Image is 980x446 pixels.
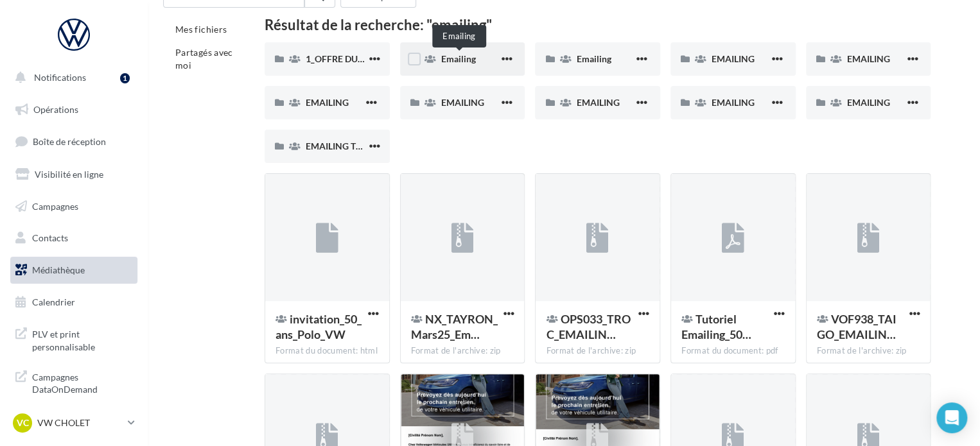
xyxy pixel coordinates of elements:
[712,53,755,64] span: EMAILING
[33,104,78,115] span: Opérations
[175,24,227,35] span: Mes fichiers
[265,18,931,32] div: Résultat de la recherche: "emailing"
[35,169,103,180] span: Visibilité en ligne
[32,200,78,211] span: Campagnes
[10,411,137,435] a: VC VW CHOLET
[37,416,123,429] p: VW CHOLET
[712,97,755,108] span: EMAILING
[8,193,140,220] a: Campagnes
[8,128,140,155] a: Boîte de réception
[8,96,140,123] a: Opérations
[576,97,619,108] span: EMAILING
[8,161,140,188] a: Visibilité en ligne
[34,72,86,83] span: Notifications
[32,296,75,307] span: Calendrier
[441,53,476,64] span: Emailing
[306,141,400,151] span: EMAILING TEST-DRIVE
[8,225,140,252] a: Contacts
[576,53,611,64] span: Emailing
[8,64,135,91] button: Notifications 1
[817,312,897,341] span: VOF938_TAIGO_EMAILING_GENERIQUE_FEV23.zip
[546,312,630,341] span: OPS033_TROC_EMAILING_GENERIQUE_MARS23.zip
[681,312,751,341] span: Tutoriel Emailing_50 ANS POLO
[306,97,349,108] span: EMAILING
[32,264,85,275] span: Médiathèque
[33,136,106,147] span: Boîte de réception
[936,402,967,433] div: Open Intercom Messenger
[8,320,140,358] a: PLV et print personnalisable
[32,232,68,243] span: Contacts
[17,416,29,429] span: VC
[546,345,649,357] div: Format de l'archive: zip
[8,289,140,316] a: Calendrier
[306,53,383,64] span: 1_OFFRE DU MOIS
[276,345,379,357] div: Format du document: html
[8,257,140,284] a: Médiathèque
[817,345,920,357] div: Format de l'archive: zip
[32,368,132,396] span: Campagnes DataOnDemand
[432,25,486,47] div: Emailing
[411,345,514,357] div: Format de l'archive: zip
[441,97,484,108] span: EMAILING
[276,312,362,341] span: invitation_50_ans_Polo_VW
[120,73,130,83] div: 1
[847,97,890,108] span: EMAILING
[175,47,233,71] span: Partagés avec moi
[681,345,785,357] div: Format du document: pdf
[32,325,132,353] span: PLV et print personnalisable
[411,312,498,341] span: NX_TAYRON_Mars25_Emailing_TestDrive
[847,53,890,64] span: EMAILING
[8,363,140,401] a: Campagnes DataOnDemand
